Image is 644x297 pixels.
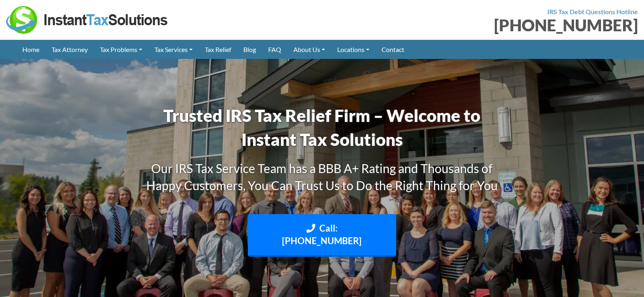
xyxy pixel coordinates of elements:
strong: IRS Tax Debt Questions Hotline [547,8,638,15]
a: About Us [287,40,331,59]
h1: Trusted IRS Tax Relief Firm – Welcome to Instant Tax Solutions [135,104,509,152]
h3: Our IRS Tax Service Team has a BBB A+ Rating and Thousands of Happy Customers, You Can Trust Us t... [135,160,509,194]
a: Blog [237,40,262,59]
img: Instant Tax Solutions Logo [6,6,169,34]
a: Tax Attorney [46,40,94,59]
a: Call: [PHONE_NUMBER] [248,214,397,257]
a: Tax Services [148,40,199,59]
a: Tax Problems [94,40,148,59]
div: [PHONE_NUMBER] [328,17,638,33]
a: FAQ [262,40,287,59]
a: Instant Tax Solutions Logo [6,15,169,23]
a: Home [16,40,46,59]
a: Locations [331,40,375,59]
a: Tax Relief [199,40,237,59]
a: Contact [375,40,410,59]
